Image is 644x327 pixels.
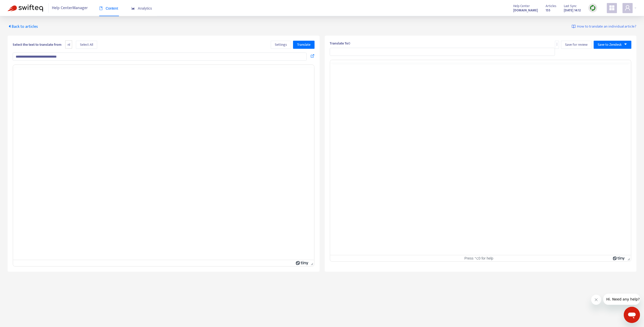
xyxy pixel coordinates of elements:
iframe: Rich Text Area [13,67,314,260]
span: Analytics [131,6,152,10]
button: Select All [76,41,97,49]
span: appstore [609,5,615,11]
span: more [555,42,559,46]
button: Save to Zendeskcaret-down [594,41,631,49]
iframe: Rich Text Area [330,63,631,255]
strong: 155 [546,8,550,13]
span: Articles [546,3,556,9]
img: sync.dc5367851b00ba804db3.png [590,5,596,11]
strong: [DOMAIN_NAME] [513,8,538,13]
span: user [625,5,631,11]
span: nl [65,40,72,49]
span: How to translate an individual article? [577,24,636,30]
div: Press the Up and Down arrow keys to resize the editor. [309,260,314,266]
img: image-link [572,25,576,29]
span: Save to Zendesk [598,42,622,48]
span: Help Center Manager [52,3,88,13]
span: Back to articles [8,23,38,30]
iframe: Message from company [603,294,640,305]
iframe: Close message [591,295,601,305]
span: Last Sync [564,3,577,9]
img: Swifteq [8,5,43,12]
a: [DOMAIN_NAME] [513,7,538,13]
button: Translate [293,41,315,49]
button: Settings [271,41,291,49]
button: Save for review [561,41,592,49]
span: Settings [275,42,287,48]
a: Powered by Tiny [613,256,626,260]
span: Translate [297,42,310,48]
b: Select the text to translate from [13,42,61,48]
span: caret-down [624,42,627,46]
div: Press the Up and Down arrow keys to resize the editor. [626,255,631,261]
div: 0 [330,41,632,46]
a: Powered by Tiny [296,261,308,265]
span: area-chart [131,7,135,10]
iframe: Button to launch messaging window [624,307,640,323]
button: more [555,41,559,49]
span: Save for review [565,42,588,48]
a: How to translate an individual article? [572,24,636,30]
span: book [99,7,103,10]
b: Translate To [330,40,348,46]
strong: [DATE] 14:12 [564,8,581,13]
span: caret-left [8,24,12,28]
span: Help Center [513,3,530,9]
span: Content [99,6,118,10]
span: Select All [80,42,93,48]
div: Press ⌥0 for help [430,256,528,261]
